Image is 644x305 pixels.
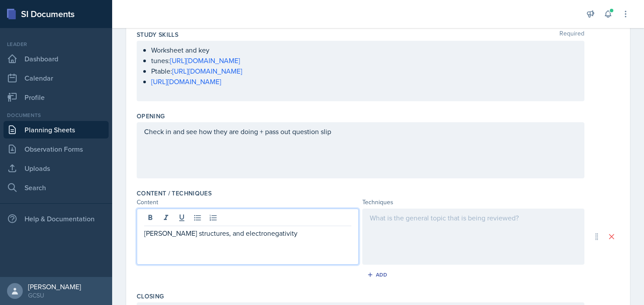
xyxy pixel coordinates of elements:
div: Help & Documentation [4,210,109,227]
span: Required [559,30,584,39]
a: [URL][DOMAIN_NAME] [172,66,242,76]
a: Calendar [4,69,109,87]
p: [PERSON_NAME] structures, and electronegativity [144,228,351,238]
div: Techniques [362,198,584,207]
p: Worksheet and key [151,45,577,55]
label: Closing [137,292,164,301]
p: tunes: [151,55,577,66]
a: [URL][DOMAIN_NAME] [170,56,240,65]
a: Planning Sheets [4,121,109,138]
label: Opening [137,112,165,121]
label: Study Skills [137,30,178,39]
a: Dashboard [4,50,109,67]
p: Check in and see how they are doing + pass out question slip [144,126,577,137]
a: [URL][DOMAIN_NAME] [151,77,221,86]
a: Search [4,179,109,196]
div: [PERSON_NAME] [28,282,81,291]
div: Add [369,271,388,278]
a: Observation Forms [4,140,109,158]
button: Add [364,268,393,281]
div: Documents [4,111,109,119]
div: GCSU [28,291,81,300]
div: Content [137,198,359,207]
a: Profile [4,89,109,106]
div: Leader [4,40,109,48]
a: Uploads [4,160,109,177]
p: Ptable: [151,66,577,76]
label: Content / Techniques [137,189,212,198]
